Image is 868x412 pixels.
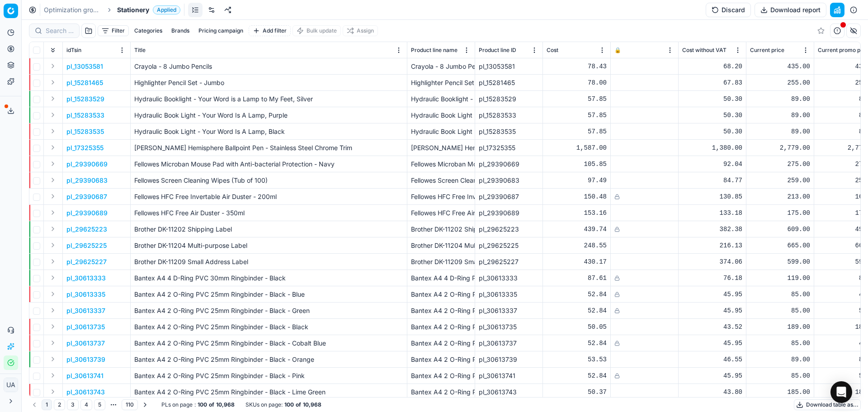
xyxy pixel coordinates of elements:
div: Fellowes HFC Free Air Duster - 350ml [411,208,471,218]
div: 185.00 [750,388,810,397]
button: 110 [122,399,138,410]
button: Expand [47,77,58,88]
button: pl_29625225 [66,241,107,250]
button: Expand [47,175,58,185]
div: 52.84 [547,339,607,348]
span: Title [134,47,146,54]
div: 45.95 [682,290,742,299]
div: 50.30 [682,127,742,136]
button: pl_30613735 [66,322,105,331]
div: 78.00 [547,78,607,87]
div: pl_29625227 [479,257,539,266]
p: pl_29625227 [66,257,107,266]
div: pl_29625223 [479,225,539,234]
div: pl_30613735 [479,322,539,331]
div: Brother DK-11202 Shipping Label [411,225,471,234]
div: 430.17 [547,257,607,266]
div: 216.13 [682,241,742,250]
div: pl_30613741 [479,371,539,380]
button: pl_30613333 [66,274,106,283]
div: 85.00 [750,306,810,315]
button: pl_29390687 [66,192,107,201]
div: Highlighter Pencil Set - Jumbo [411,78,471,87]
div: 57.85 [547,111,607,120]
button: Expand [47,158,58,169]
div: Open Intercom Messenger [830,381,852,403]
button: Expand [47,321,58,332]
button: pl_30613337 [66,306,105,315]
div: 150.48 [547,192,607,201]
div: 435.00 [750,62,810,71]
button: pl_30613743 [66,388,105,397]
button: pl_30613741 [66,371,104,380]
p: Brother DK-11202 Shipping Label [134,225,403,234]
div: Fellowes Microban Mouse Pad with Anti-bacterial Protection - Navy [411,160,471,169]
div: 45.95 [682,306,742,315]
button: Expand [47,142,58,153]
span: SKUs on page : [245,401,283,408]
div: Bantex A4 2 O-Ring PVC 25mm Ringbinder - Black - Blue [411,290,471,299]
button: pl_15283535 [66,127,104,136]
div: 599.00 [750,257,810,266]
div: : [161,401,235,408]
p: Hydraulic Book Light - Your Word Is A Lamp, Purple [134,111,403,120]
button: Expand [47,289,58,299]
div: pl_30613743 [479,388,539,397]
span: 🔒 [614,47,621,54]
p: pl_15283533 [66,111,104,120]
strong: 10,968 [216,401,235,408]
p: Bantex A4 2 O-Ring PVC 25mm Ringbinder - Black - Cobalt Blue [134,339,403,348]
p: pl_15283529 [66,95,104,104]
button: UA [4,378,18,392]
button: pl_30613335 [66,290,105,299]
div: Fellowes HFC Free Invertable Air Duster - 200ml [411,192,471,201]
button: Expand [47,370,58,381]
div: Bantex A4 2 O-Ring PVC 25mm Ringbinder - Black - Black [411,322,471,331]
button: Download table as... [794,399,861,410]
span: Product line name [411,47,458,54]
p: pl_29390669 [66,160,108,169]
div: 84.77 [682,176,742,185]
div: 105.85 [547,160,607,169]
div: 92.04 [682,160,742,169]
div: 43.52 [682,322,742,331]
button: 3 [67,399,79,410]
div: pl_29625225 [479,241,539,250]
div: Bantex A4 2 O-Ring PVC 25mm Ringbinder - Black - Pink [411,371,471,380]
div: 175.00 [750,208,810,218]
div: 89.00 [750,111,810,120]
p: pl_30613737 [66,339,105,348]
div: 43.80 [682,388,742,397]
button: pl_15281465 [66,78,103,87]
div: 1,587.00 [547,143,607,152]
div: Bantex A4 2 O-Ring PVC 25mm Ringbinder - Black - Green [411,306,471,315]
div: Bantex A4 2 O-Ring PVC 25mm Ringbinder - Black - Orange [411,355,471,364]
div: 67.83 [682,78,742,87]
button: Expand [47,93,58,104]
p: Bantex A4 2 O-Ring PVC 25mm Ringbinder - Black - Lime Green [134,388,403,397]
div: 57.85 [547,95,607,104]
div: pl_15283533 [479,111,539,120]
span: StationeryApplied [117,5,180,14]
p: Bantex A4 2 O-Ring PVC 25mm Ringbinder - Black - Green [134,306,403,315]
button: pl_13053581 [66,62,103,71]
p: Highlighter Pencil Set - Jumbo [134,78,403,87]
button: pl_29625223 [66,225,107,234]
div: 52.84 [547,290,607,299]
div: Hydraulic Book Light - Your Word Is A Lamp, Purple [411,111,471,120]
div: Bantex A4 2 O-Ring PVC 25mm Ringbinder - Black - Cobalt Blue [411,339,471,348]
div: 189.00 [750,322,810,331]
button: pl_17325355 [66,143,104,152]
div: pl_15283529 [479,95,539,104]
p: Brother DK-11209 Small Address Label [134,257,403,266]
p: [PERSON_NAME] Hemisphere Ballpoint Pen - Stainless Steel Chrome Trim [134,143,403,152]
div: 85.00 [750,371,810,380]
div: pl_15281465 [479,78,539,87]
button: pl_30613739 [66,355,105,364]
